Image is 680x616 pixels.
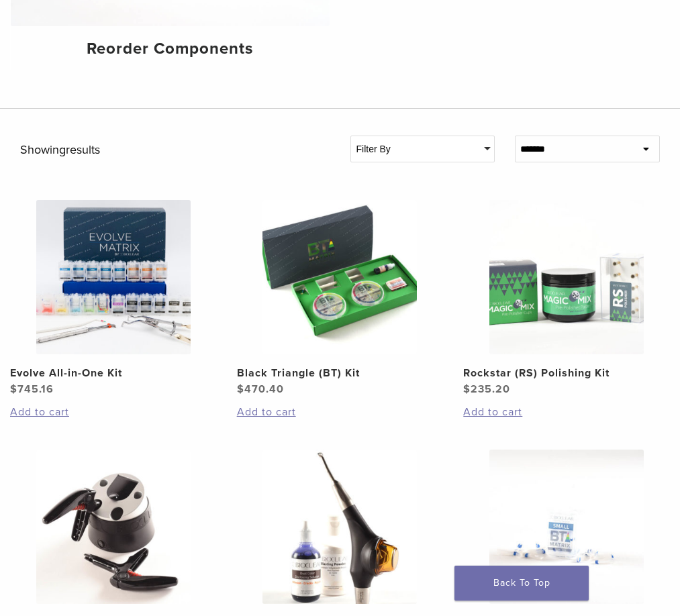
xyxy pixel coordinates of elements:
div: Filter By [351,136,495,162]
a: Add to cart: “Black Triangle (BT) Kit” [237,404,444,420]
a: Rockstar (RS) Polishing KitRockstar (RS) Polishing Kit $235.20 [463,200,670,397]
p: Showing results [20,136,330,166]
h2: Black Triangle (BT) Kit [237,365,444,381]
img: Black Triangle (BT) Kit [262,200,417,354]
img: HeatSync Kit [36,450,191,604]
a: Black Triangle (BT) KitBlack Triangle (BT) Kit $470.40 [237,200,444,397]
img: Blaster Kit [262,450,417,604]
h4: Reorder Components [21,37,319,61]
img: BT Matrix Series [489,450,644,604]
img: Rockstar (RS) Polishing Kit [489,200,644,354]
span: $ [463,382,471,396]
bdi: 745.16 [10,382,54,396]
a: Evolve All-in-One KitEvolve All-in-One Kit $745.16 [10,200,217,397]
h2: Evolve All-in-One Kit [10,365,217,381]
a: Back To Top [454,566,589,601]
span: $ [10,382,17,396]
span: $ [237,382,244,396]
bdi: 470.40 [237,382,284,396]
a: Add to cart: “Evolve All-in-One Kit” [10,404,217,420]
h2: Rockstar (RS) Polishing Kit [463,365,670,381]
a: Add to cart: “Rockstar (RS) Polishing Kit” [463,404,670,420]
bdi: 235.20 [463,382,510,396]
img: Evolve All-in-One Kit [36,200,191,354]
